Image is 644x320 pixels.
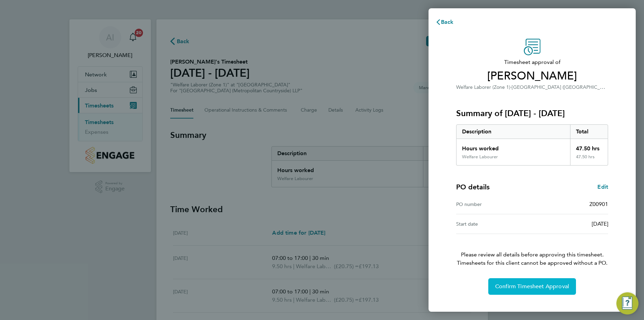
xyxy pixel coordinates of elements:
div: 47.50 hrs [570,154,608,165]
div: Summary of 25 - 31 Aug 2025 [456,124,608,166]
div: [DATE] [532,220,608,228]
div: Welfare Labourer [462,154,498,160]
div: PO number [456,200,532,208]
button: Confirm Timesheet Approval [488,278,576,295]
button: Back [429,15,461,29]
span: Back [441,19,454,25]
span: Confirm Timesheet Approval [495,283,569,290]
h3: Summary of [DATE] - [DATE] [456,108,608,119]
span: Edit [597,183,608,190]
div: Hours worked [456,139,570,154]
div: Total [570,125,608,139]
span: [PERSON_NAME] [456,69,608,83]
div: 47.50 hrs [570,139,608,154]
span: · [510,84,512,90]
div: Start date [456,220,532,228]
span: Welfare Laborer (Zone 1) [456,84,510,90]
a: Edit [597,183,608,191]
span: Timesheets for this client cannot be approved without a PO. [448,259,616,267]
span: Timesheet approval of [456,58,608,66]
h4: PO details [456,182,490,192]
div: Description [456,125,570,139]
span: [GEOGRAPHIC_DATA] ([GEOGRAPHIC_DATA]) LLP [512,84,624,90]
p: Please review all details before approving this timesheet. [448,234,616,267]
span: Z00901 [589,201,608,207]
button: Engage Resource Center [616,292,638,314]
